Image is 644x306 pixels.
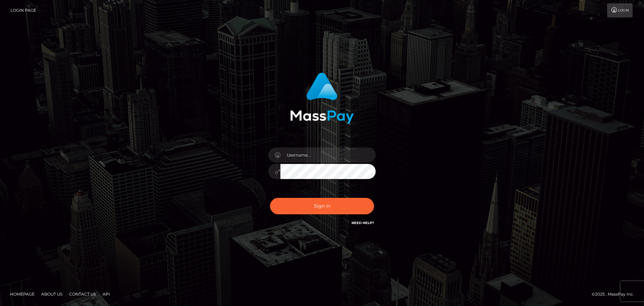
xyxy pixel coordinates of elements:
button: Sign in [270,198,374,214]
a: Homepage [7,289,37,299]
img: MassPay Login [290,73,354,124]
a: API [100,289,113,299]
div: © 2025 , MassPay Inc. [592,291,639,298]
a: Contact Us [66,289,99,299]
a: Need Help? [352,221,374,225]
a: Login Page [10,3,36,17]
a: Login [607,3,633,17]
a: About Us [39,289,65,299]
input: Username... [280,147,376,163]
